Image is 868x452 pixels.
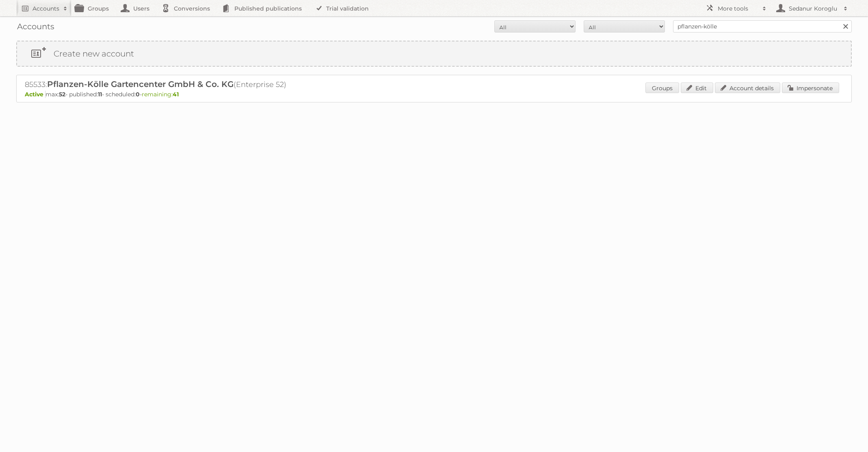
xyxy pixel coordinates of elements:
[25,91,45,98] span: Active
[98,91,102,98] strong: 11
[32,4,59,13] h2: Accounts
[787,4,840,13] h2: Sedanur Koroglu
[25,91,843,98] p: max: - published: - scheduled: -
[645,83,679,93] a: Groups
[25,79,309,90] h2: 85533: (Enterprise 52)
[715,83,780,93] a: Account details
[136,91,140,98] strong: 0
[681,83,713,93] a: Edit
[17,41,851,66] a: Create new account
[173,91,179,98] strong: 41
[782,83,839,93] a: Impersonate
[47,79,234,89] span: Pflanzen-Kölle Gartencenter GmbH & Co. KG
[59,91,65,98] strong: 52
[142,91,179,98] span: remaining:
[718,4,758,13] h2: More tools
